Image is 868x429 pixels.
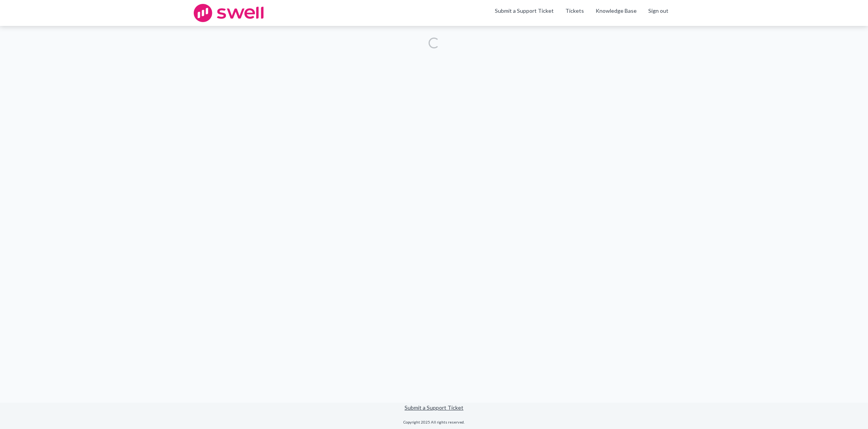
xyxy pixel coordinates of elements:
a: Submit a Support Ticket [405,404,463,411]
a: Submit a Support Ticket [495,7,554,14]
div: Navigation Menu [560,7,674,19]
a: Tickets [565,7,584,15]
ul: Main menu [489,7,674,19]
a: Knowledge Base [596,7,637,15]
div: Loading... [429,38,439,48]
a: Sign out [648,7,668,15]
nav: Swell CX Support [489,7,674,19]
img: swell [194,4,263,22]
